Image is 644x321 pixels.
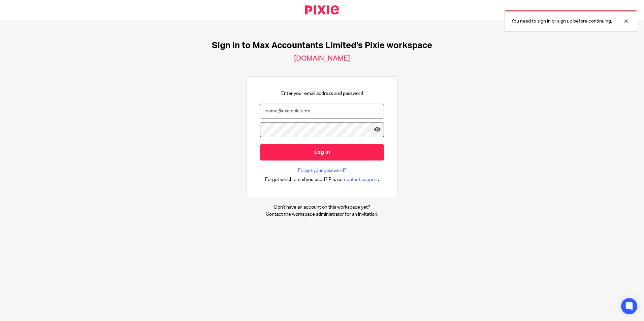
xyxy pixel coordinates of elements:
[260,144,384,160] input: Log in
[266,211,378,218] p: Contact the workspace administrator for an invitation.
[266,204,378,211] p: Don't have an account on this workspace yet?
[294,54,350,63] h2: [DOMAIN_NAME]
[212,40,432,51] h1: Sign in to Max Accountants Limited's Pixie workspace
[344,176,378,183] span: contact support
[511,18,612,25] p: You need to sign in or sign up before continuing.
[260,104,384,119] input: name@example.com
[281,90,363,97] p: Enter your email address and password
[298,167,346,174] a: Forgot your password?
[265,176,343,183] span: Forgot which email you used? Please
[265,176,379,183] div: .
